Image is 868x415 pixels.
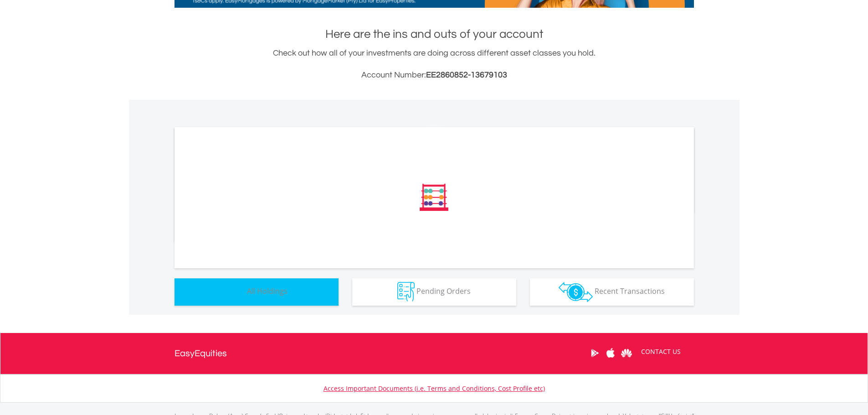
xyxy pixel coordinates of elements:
div: Check out how all of your investments are doing across different asset classes you hold. [175,47,694,82]
button: Recent Transactions [530,278,694,306]
a: Apple [603,339,619,367]
img: holdings-wht.png [226,282,245,302]
img: transactions-zar-wht.png [559,282,593,302]
span: Recent Transactions [595,286,665,296]
span: Pending Orders [416,286,471,296]
h1: Here are the ins and outs of your account [175,26,694,42]
a: CONTACT US [635,339,687,364]
button: All Holdings [175,278,339,306]
h3: Account Number: [175,69,694,82]
a: Google Play [587,339,603,367]
button: Pending Orders [352,278,516,306]
a: Access Important Documents (i.e. Terms and Conditions, Cost Profile etc) [324,384,545,393]
span: EE2860852-13679103 [426,71,507,79]
span: All Holdings [247,286,288,296]
img: pending_instructions-wht.png [397,282,415,302]
a: EasyEquities [175,333,227,374]
a: Huawei [619,339,635,367]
